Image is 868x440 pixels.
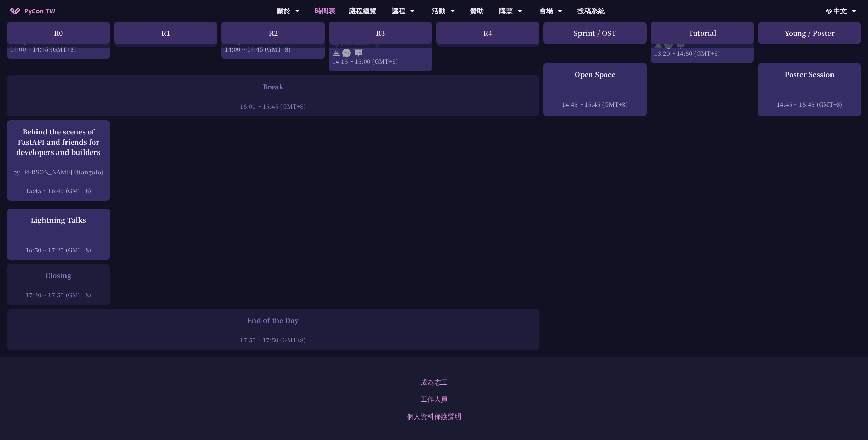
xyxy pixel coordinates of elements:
[10,167,107,176] div: by [PERSON_NAME] (tiangolo)
[10,246,107,254] div: 16:50 ~ 17:20 (GMT+8)
[436,22,540,44] div: R4
[761,100,858,108] div: 14:45 ~ 15:45 (GMT+8)
[421,394,448,405] a: 工作人員
[10,186,107,195] div: 15:45 ~ 16:45 (GMT+8)
[329,22,432,44] div: R3
[651,22,754,44] div: Tutorial
[10,45,107,53] div: 14:00 ~ 14:45 (GMT+8)
[758,22,861,44] div: Young / Poster
[10,102,536,111] div: 15:00 ~ 15:45 (GMT+8)
[547,69,643,79] div: Open Space
[114,22,218,44] div: R1
[342,49,363,57] img: ZHEN.371966e.svg
[10,82,536,92] div: Break
[10,127,107,157] div: Behind the scenes of FastAPI and friends for developers and builders
[3,2,62,19] a: PyCon TW
[10,336,536,344] div: 17:50 ~ 17:50 (GMT+8)
[547,69,643,111] a: Open Space 14:45 ~ 15:45 (GMT+8)
[407,411,461,422] a: 個人資料保護聲明
[761,69,858,79] div: Poster Session
[332,49,340,57] img: svg+xml;base64,PHN2ZyB4bWxucz0iaHR0cDovL3d3dy53My5vcmcvMjAwMC9zdmciIHdpZHRoPSIyNCIgaGVpZ2h0PSIyNC...
[10,215,107,225] div: Lightning Talks
[225,45,321,53] div: 14:00 ~ 14:45 (GMT+8)
[24,6,55,16] span: PyCon TW
[10,315,536,325] div: End of the Day
[10,215,107,254] a: Lightning Talks 16:50 ~ 17:20 (GMT+8)
[10,127,107,195] a: Behind the scenes of FastAPI and friends for developers and builders by [PERSON_NAME] (tiangolo) ...
[10,270,107,280] div: Closing
[10,8,20,14] img: Home icon of PyCon TW 2025
[826,9,833,14] img: Locale Icon
[654,49,751,57] div: 13:20 ~ 14:50 (GMT+8)
[10,291,107,299] div: 17:20 ~ 17:50 (GMT+8)
[332,57,429,65] div: 14:15 ~ 15:00 (GMT+8)
[221,22,325,44] div: R2
[421,377,448,387] a: 成為志工
[761,69,858,111] a: Poster Session 14:45 ~ 15:45 (GMT+8)
[7,22,110,44] div: R0
[547,100,643,108] div: 14:45 ~ 15:45 (GMT+8)
[543,22,647,44] div: Sprint / OST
